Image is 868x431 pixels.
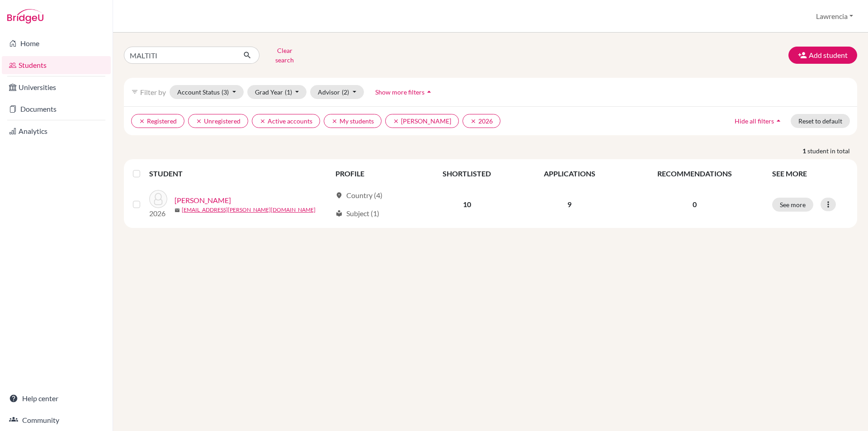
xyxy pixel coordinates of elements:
[170,85,244,99] button: Account Status(3)
[342,88,349,96] span: (2)
[2,34,111,52] a: Home
[252,114,320,128] button: clearActive accounts
[335,210,343,217] span: local_library
[175,208,180,213] span: mail
[772,198,813,212] button: See more
[807,146,857,156] span: student in total
[124,47,236,64] input: Find student by name...
[247,85,307,99] button: Grad Year(1)
[470,118,476,124] i: clear
[375,88,425,96] span: Show more filters
[222,88,229,96] span: (3)
[2,56,111,74] a: Students
[735,117,774,125] span: Hide all filters
[131,114,184,128] button: clearRegistered
[417,163,517,185] th: SHORTLISTED
[175,195,231,206] a: [PERSON_NAME]
[628,199,761,210] p: 0
[462,114,500,128] button: clear2026
[182,206,316,214] a: [EMAIL_ADDRESS][PERSON_NAME][DOMAIN_NAME]
[517,163,622,185] th: APPLICATIONS
[330,163,417,185] th: PROFILE
[188,114,248,128] button: clearUnregistered
[259,43,310,67] button: Clear search
[285,88,292,96] span: (1)
[767,163,854,185] th: SEE MORE
[2,78,111,96] a: Universities
[774,116,783,125] i: arrow_drop_up
[331,118,338,124] i: clear
[417,185,517,224] td: 10
[140,88,166,96] span: Filter by
[368,85,441,99] button: Show more filtersarrow_drop_up
[2,389,111,407] a: Help center
[385,114,459,128] button: clear[PERSON_NAME]
[727,114,791,128] button: Hide all filtersarrow_drop_up
[131,88,138,95] i: filter_list
[517,185,622,224] td: 9
[335,192,343,199] span: location_on
[2,122,111,140] a: Analytics
[335,208,379,219] div: Subject (1)
[310,85,364,99] button: Advisor(2)
[788,47,857,64] button: Add student
[623,163,767,185] th: RECOMMENDATIONS
[425,87,434,96] i: arrow_drop_up
[335,190,382,201] div: Country (4)
[149,163,330,185] th: STUDENT
[259,118,266,124] i: clear
[139,118,145,124] i: clear
[324,114,382,128] button: clearMy students
[196,118,202,124] i: clear
[791,114,850,128] button: Reset to default
[802,146,807,156] strong: 1
[812,8,857,25] button: Lawrencia
[393,118,399,124] i: clear
[2,411,111,429] a: Community
[149,208,167,219] p: 2026
[7,9,43,24] img: Bridge-U
[2,100,111,118] a: Documents
[149,190,167,208] img: Bawa, Maltiti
